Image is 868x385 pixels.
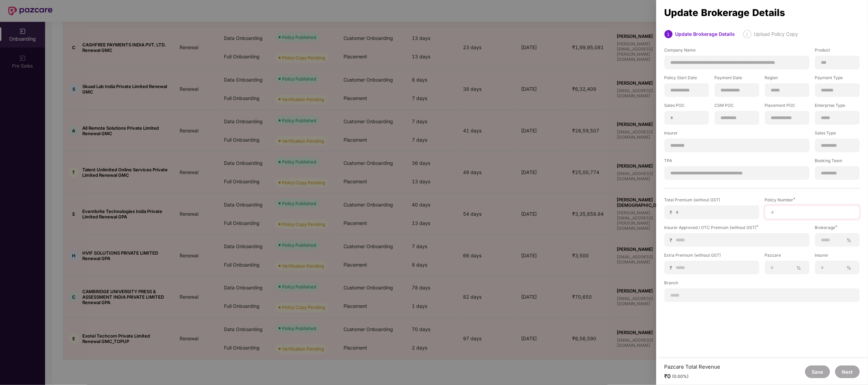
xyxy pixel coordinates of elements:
span: ₹ [670,265,675,271]
div: Pazcare Total Revenue [664,363,720,370]
span: ₹ [670,209,675,216]
label: TPA [664,158,810,166]
div: Brokerage [815,225,860,230]
button: Next [835,366,860,378]
label: Payment Type [815,75,860,83]
label: Sales POC [664,102,709,111]
span: 2 [746,32,749,37]
span: % [844,237,854,243]
label: Company Name [664,47,810,56]
div: Upload Policy Copy [754,30,798,38]
div: Insurer Approved / OTC Premium (without GST) [664,225,810,230]
label: Region [765,75,810,83]
label: Extra Premium (without GST) [664,252,759,261]
label: Enterprise Type [815,102,860,111]
label: Placement POC [765,102,810,111]
label: Product [815,47,860,56]
label: Pazcare [765,252,810,261]
span: ₹ [670,237,675,243]
label: Insurer [664,130,810,139]
label: Booking Team [815,158,860,166]
span: 1 [667,32,670,37]
label: Sales Type [815,130,860,139]
span: % [844,265,854,271]
label: Total Premium (without GST) [664,197,759,205]
label: Policy Start Date [664,75,709,83]
label: Insurer [815,252,860,261]
span: % [794,265,804,271]
label: CSM POC [715,102,759,111]
label: Branch [664,280,860,288]
button: Save [805,366,830,378]
div: Update Brokerage Details [675,30,735,38]
label: Payment Date [715,75,759,83]
div: ₹0 [664,373,720,380]
div: Policy Number [765,197,860,203]
div: Update Brokerage Details [664,9,860,16]
div: (0.00%) [672,374,689,379]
